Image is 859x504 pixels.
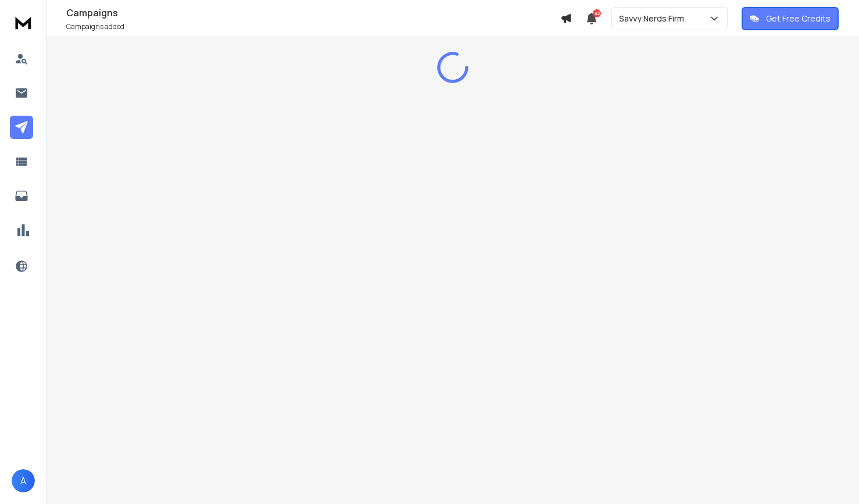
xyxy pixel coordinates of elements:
[66,6,560,20] h1: Campaigns
[619,13,689,24] p: Savvy Nerds Firm
[12,469,35,492] button: A
[66,22,560,31] p: Campaigns added
[593,9,601,17] span: 42
[12,12,35,33] img: logo
[742,7,839,30] button: Get Free Credits
[766,13,831,24] p: Get Free Credits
